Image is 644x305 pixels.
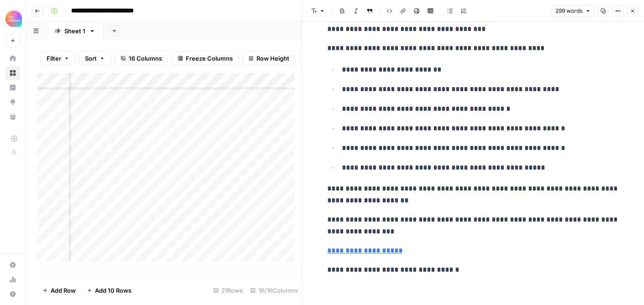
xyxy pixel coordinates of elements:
button: Add 10 Rows [81,283,137,298]
div: Sheet 1 [64,26,85,36]
a: Browse [5,66,20,80]
button: 299 words [551,5,595,17]
a: Insights [5,80,20,95]
span: Filter [47,54,61,63]
div: 21 Rows [209,283,246,298]
button: 16 Columns [115,51,168,66]
div: 16/16 Columns [246,283,302,298]
button: Sort [79,51,111,66]
a: Your Data [5,109,20,124]
a: Sheet 1 [47,22,103,40]
span: 16 Columns [129,54,162,63]
a: Opportunities [5,95,20,109]
button: Add Row [37,283,81,298]
button: Freeze Columns [172,51,239,66]
img: Alliance Logo [5,10,22,27]
span: Row Height [257,54,289,63]
span: Add Row [51,286,76,295]
span: Sort [85,54,97,63]
button: Help + Support [5,287,20,301]
a: Settings [5,258,20,272]
a: Usage [5,272,20,287]
span: Add 10 Rows [95,286,131,295]
button: Filter [41,51,75,66]
a: Home [5,51,20,66]
button: Row Height [242,51,295,66]
span: Freeze Columns [186,54,233,63]
span: 299 words [555,7,582,15]
button: Workspace: Alliance [5,7,20,30]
